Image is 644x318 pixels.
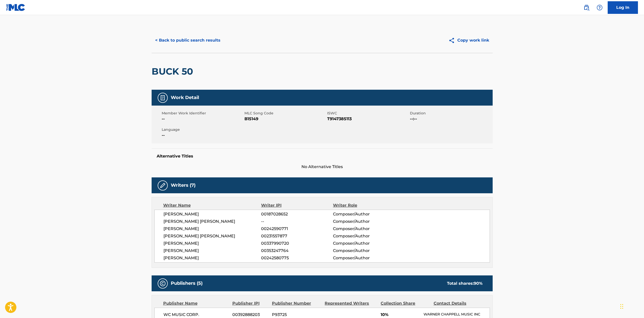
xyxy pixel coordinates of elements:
[424,312,489,317] p: WARNER CHAPPELL MUSIC INC
[608,1,638,14] a: Log In
[152,164,493,170] span: No Alternative Titles
[163,312,229,318] span: WC MUSIC CORP.
[163,226,261,232] span: [PERSON_NAME]
[163,218,261,225] span: [PERSON_NAME] [PERSON_NAME]
[152,34,224,47] button: < Back to public search results
[597,5,603,11] img: help
[261,233,333,239] span: 00231557877
[160,280,166,287] img: Publishers
[327,111,409,116] span: ISWC
[333,233,398,239] span: Composer/Author
[261,218,333,225] span: --
[381,300,430,306] div: Collection Share
[160,95,166,101] img: Work Detail
[333,255,398,261] span: Composer/Author
[445,34,493,47] button: Copy work link
[171,280,203,286] h5: Publishers (5)
[261,240,333,246] span: 00337990720
[162,116,243,122] span: --
[244,116,326,122] span: B15149
[163,211,261,217] span: [PERSON_NAME]
[171,95,199,101] h5: Work Detail
[162,132,243,138] span: --
[261,202,333,208] div: Writer IPI
[619,294,644,318] iframe: Chat Widget
[261,226,333,232] span: 00242590771
[244,111,326,116] span: MLC Song Code
[581,3,592,13] a: Public Search
[272,300,321,306] div: Publisher Number
[6,4,25,11] img: MLC Logo
[171,182,195,188] h5: Writers (7)
[410,111,491,116] span: Duration
[434,300,483,306] div: Contact Details
[449,37,457,44] img: Copy work link
[162,127,243,132] span: Language
[333,202,398,208] div: Writer Role
[381,312,420,318] span: 10%
[157,154,488,159] h5: Alternative Titles
[163,202,261,208] div: Writer Name
[327,116,409,122] span: T9147385113
[583,5,590,11] img: search
[261,255,333,261] span: 00242580775
[162,111,243,116] span: Member Work Identifier
[261,211,333,217] span: 00187028652
[447,280,483,287] div: Total shares:
[232,300,268,306] div: Publisher IPI
[160,182,166,188] img: Writers
[620,299,623,314] div: Drag
[333,226,398,232] span: Composer/Author
[163,233,261,239] span: [PERSON_NAME] [PERSON_NAME]
[232,312,268,318] span: 00392888203
[152,66,195,77] h2: BUCK 50
[163,255,261,261] span: [PERSON_NAME]
[325,300,377,306] div: Represented Writers
[163,300,229,306] div: Publisher Name
[272,312,321,318] span: P93725
[333,218,398,225] span: Composer/Author
[595,3,605,13] div: Help
[163,248,261,254] span: [PERSON_NAME]
[333,211,398,217] span: Composer/Author
[410,116,491,122] span: --:--
[163,240,261,246] span: [PERSON_NAME]
[333,240,398,246] span: Composer/Author
[333,248,398,254] span: Composer/Author
[474,281,483,286] span: 90 %
[261,248,333,254] span: 00353247764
